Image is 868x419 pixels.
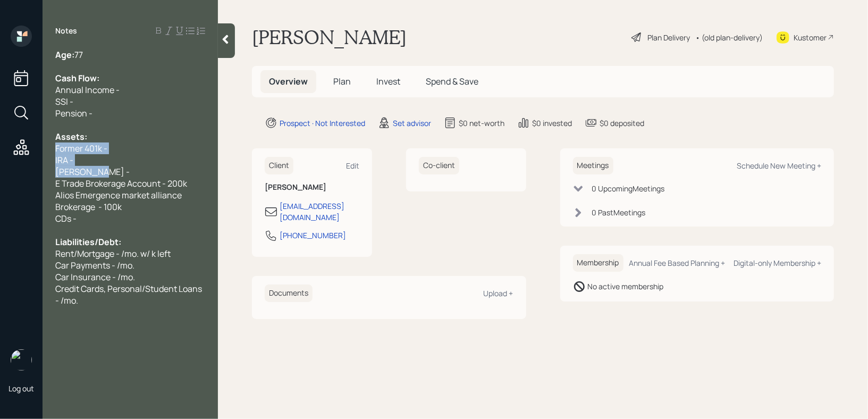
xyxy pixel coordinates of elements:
[647,32,690,43] div: Plan Delivery
[55,178,187,189] span: E Trade Brokerage Account - 200k
[280,200,359,223] div: [EMAIL_ADDRESS][DOMAIN_NAME]
[55,259,134,271] span: Car Payments - /mo.
[346,161,359,171] div: Edit
[629,258,725,268] div: Annual Fee Based Planning +
[55,189,183,213] span: Alios Emergence market alliance Brokerage - 100k
[573,254,623,272] h6: Membership
[588,281,664,292] div: No active membership
[376,76,400,87] span: Invest
[532,118,572,129] div: $0 invested
[74,49,83,61] span: 77
[55,84,120,96] span: Annual Income -
[419,157,459,174] h6: Co-client
[11,349,32,371] img: retirable_logo.png
[55,213,77,224] span: CDs -
[592,183,665,194] div: 0 Upcoming Meeting s
[269,76,308,87] span: Overview
[280,118,365,129] div: Prospect · Not Interested
[695,32,763,43] div: • (old plan-delivery)
[55,271,135,283] span: Car Insurance - /mo.
[55,26,77,36] label: Notes
[55,154,73,166] span: IRA -
[55,49,74,61] span: Age:
[459,118,504,129] div: $0 net-worth
[600,118,644,129] div: $0 deposited
[265,157,293,174] h6: Client
[55,236,121,248] span: Liabilities/Debt:
[9,383,34,393] div: Log out
[55,143,107,154] span: Former 401k -
[592,207,646,218] div: 0 Past Meeting s
[265,183,359,192] h6: [PERSON_NAME]
[333,76,351,87] span: Plan
[426,76,478,87] span: Spend & Save
[55,166,130,178] span: [PERSON_NAME] -
[55,283,204,306] span: Credit Cards, Personal/Student Loans - /mo.
[252,26,407,49] h1: [PERSON_NAME]
[55,96,73,107] span: SSI -
[280,230,346,241] div: [PHONE_NUMBER]
[484,288,513,298] div: Upload +
[393,118,431,129] div: Set advisor
[55,131,87,143] span: Assets:
[55,72,99,84] span: Cash Flow:
[265,284,313,302] h6: Documents
[734,258,821,268] div: Digital-only Membership +
[794,32,827,43] div: Kustomer
[55,107,92,119] span: Pension -
[573,157,613,174] h6: Meetings
[55,248,171,259] span: Rent/Mortgage - /mo. w/ k left
[737,161,821,171] div: Schedule New Meeting +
